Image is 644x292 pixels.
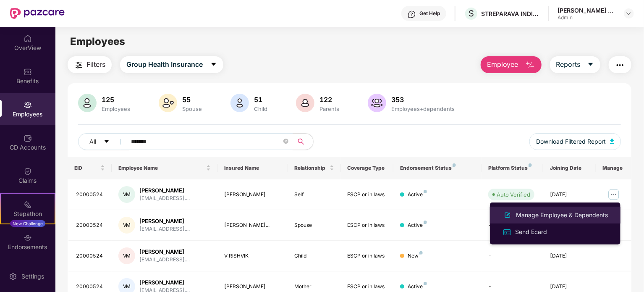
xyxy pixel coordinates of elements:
[118,165,204,171] span: Employee Name
[24,167,32,176] img: svg+xml;base64,PHN2ZyBpZD0iQ2xhaW0iIHhtbG5zPSJodHRwOi8vd3d3LnczLm9yZy8yMDAwL3N2ZyIgd2lkdGg9IjIwIi...
[24,200,32,209] img: svg+xml;base64,PHN2ZyB4bWxucz0iaHR0cDovL3d3dy53My5vcmcvMjAwMC9zdmciIHdpZHRoPSIyMSIgaGVpZ2h0PSIyMC...
[295,221,334,229] div: Spouse
[550,252,589,260] div: [DATE]
[217,157,288,179] th: Insured Name
[283,139,288,144] span: close-circle
[529,133,621,150] button: Download Filtered Report
[24,134,32,142] img: svg+xml;base64,PHN2ZyBpZD0iQ0RfQWNjb3VudHMiIGRhdGEtbmFtZT0iQ0QgQWNjb3VudHMiIHhtbG5zPSJodHRwOi8vd3...
[550,283,589,291] div: [DATE]
[482,210,543,241] td: -
[408,10,416,18] img: svg+xml;base64,PHN2ZyBpZD0iSGVscC0zMngzMiIgeG1sbnM9Imh0dHA6Ly93d3cudzMub3JnLzIwMDAvc3ZnIiB3aWR0aD...
[76,252,105,260] div: 20000524
[224,191,281,199] div: [PERSON_NAME]
[70,35,125,47] span: Employees
[293,133,314,150] button: search
[1,210,55,218] div: Stepathon
[295,165,328,171] span: Relationship
[543,157,596,179] th: Joining Date
[503,228,512,237] img: svg+xml;base64,PHN2ZyB4bWxucz0iaHR0cDovL3d3dy53My5vcmcvMjAwMC9zdmciIHdpZHRoPSIxNiIgaGVpZ2h0PSIxNi...
[252,105,269,112] div: Child
[252,95,269,104] div: 51
[181,105,204,112] div: Spouse
[482,241,543,271] td: -
[514,210,610,220] div: Manage Employee & Dependents
[118,186,135,203] div: VM
[126,59,203,70] span: Group Health Insurance
[348,191,387,199] div: ESCP or in laws
[453,163,456,167] img: svg+xml;base64,PHN2ZyB4bWxucz0iaHR0cDovL3d3dy53My5vcmcvMjAwMC9zdmciIHdpZHRoPSI4IiBoZWlnaHQ9IjgiIH...
[341,157,394,179] th: Coverage Type
[78,94,97,112] img: svg+xml;base64,PHN2ZyB4bWxucz0iaHR0cDovL3d3dy53My5vcmcvMjAwMC9zdmciIHhtbG5zOnhsaW5rPSJodHRwOi8vd3...
[390,95,456,104] div: 353
[104,139,110,145] span: caret-down
[68,56,112,73] button: Filters
[139,195,190,203] div: [EMAIL_ADDRESS]....
[224,221,281,229] div: [PERSON_NAME]...
[408,283,427,291] div: Active
[10,8,65,19] img: New Pazcare Logo
[550,191,589,199] div: [DATE]
[481,10,540,18] div: STREPARAVA INDIA PRIVATE LIMITED
[348,283,387,291] div: ESCP or in laws
[481,56,542,73] button: Employee
[497,190,530,199] div: Auto Verified
[181,95,204,104] div: 55
[118,247,135,264] div: VM
[424,221,427,224] img: svg+xml;base64,PHN2ZyB4bWxucz0iaHR0cDovL3d3dy53My5vcmcvMjAwMC9zdmciIHdpZHRoPSI4IiBoZWlnaHQ9IjgiIH...
[615,60,625,70] img: svg+xml;base64,PHN2ZyB4bWxucz0iaHR0cDovL3d3dy53My5vcmcvMjAwMC9zdmciIHdpZHRoPSIyNCIgaGVpZ2h0PSIyNC...
[607,188,620,201] img: manageButton
[78,133,129,150] button: Allcaret-down
[318,105,341,112] div: Parents
[550,56,600,73] button: Reportscaret-down
[295,191,334,199] div: Self
[224,252,281,260] div: V RISHVIK
[89,137,96,146] span: All
[408,252,423,260] div: New
[587,61,594,68] span: caret-down
[288,157,341,179] th: Relationship
[469,8,474,18] span: S
[120,56,223,73] button: Group Health Insurancecaret-down
[408,191,427,199] div: Active
[139,217,190,225] div: [PERSON_NAME]
[318,95,341,104] div: 122
[68,157,112,179] th: EID
[348,252,387,260] div: ESCP or in laws
[503,210,513,220] img: svg+xml;base64,PHN2ZyB4bWxucz0iaHR0cDovL3d3dy53My5vcmcvMjAwMC9zdmciIHhtbG5zOnhsaW5rPSJodHRwOi8vd3...
[596,157,631,179] th: Manage
[408,221,427,229] div: Active
[424,282,427,285] img: svg+xml;base64,PHN2ZyB4bWxucz0iaHR0cDovL3d3dy53My5vcmcvMjAwMC9zdmciIHdpZHRoPSI4IiBoZWlnaHQ9IjgiIH...
[296,94,314,112] img: svg+xml;base64,PHN2ZyB4bWxucz0iaHR0cDovL3d3dy53My5vcmcvMjAwMC9zdmciIHhtbG5zOnhsaW5rPSJodHRwOi8vd3...
[556,59,581,70] span: Reports
[419,10,440,17] div: Get Help
[513,227,549,237] div: Send Ecard
[74,60,84,70] img: svg+xml;base64,PHN2ZyB4bWxucz0iaHR0cDovL3d3dy53My5vcmcvMjAwMC9zdmciIHdpZHRoPSIyNCIgaGVpZ2h0PSIyNC...
[390,105,456,112] div: Employees+dependents
[139,187,190,195] div: [PERSON_NAME]
[626,10,632,17] img: svg+xml;base64,PHN2ZyBpZD0iRHJvcGRvd24tMzJ4MzIiIHhtbG5zPSJodHRwOi8vd3d3LnczLm9yZy8yMDAwL3N2ZyIgd2...
[295,252,334,260] div: Child
[419,251,423,255] img: svg+xml;base64,PHN2ZyB4bWxucz0iaHR0cDovL3d3dy53My5vcmcvMjAwMC9zdmciIHdpZHRoPSI4IiBoZWlnaHQ9IjgiIH...
[100,95,132,104] div: 125
[76,221,105,229] div: 20000524
[159,94,177,112] img: svg+xml;base64,PHN2ZyB4bWxucz0iaHR0cDovL3d3dy53My5vcmcvMjAwMC9zdmciIHhtbG5zOnhsaW5rPSJodHRwOi8vd3...
[210,61,217,68] span: caret-down
[558,6,616,14] div: [PERSON_NAME] D K
[424,190,427,193] img: svg+xml;base64,PHN2ZyB4bWxucz0iaHR0cDovL3d3dy53My5vcmcvMjAwMC9zdmciIHdpZHRoPSI4IiBoZWlnaHQ9IjgiIH...
[293,138,309,145] span: search
[348,221,387,229] div: ESCP or in laws
[74,165,99,171] span: EID
[24,101,32,109] img: svg+xml;base64,PHN2ZyBpZD0iRW1wbG95ZWVzIiB4bWxucz0iaHR0cDovL3d3dy53My5vcmcvMjAwMC9zdmciIHdpZHRoPS...
[76,191,105,199] div: 20000524
[558,14,616,21] div: Admin
[400,165,475,171] div: Endorsement Status
[76,283,105,291] div: 20000524
[10,220,45,227] div: New Challenge
[224,283,281,291] div: [PERSON_NAME]
[230,94,249,112] img: svg+xml;base64,PHN2ZyB4bWxucz0iaHR0cDovL3d3dy53My5vcmcvMjAwMC9zdmciIHhtbG5zOnhsaW5rPSJodHRwOi8vd3...
[283,138,288,146] span: close-circle
[525,60,535,70] img: svg+xml;base64,PHN2ZyB4bWxucz0iaHR0cDovL3d3dy53My5vcmcvMjAwMC9zdmciIHhtbG5zOnhsaW5rPSJodHRwOi8vd3...
[139,225,190,233] div: [EMAIL_ADDRESS]....
[295,283,334,291] div: Mother
[488,165,537,171] div: Platform Status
